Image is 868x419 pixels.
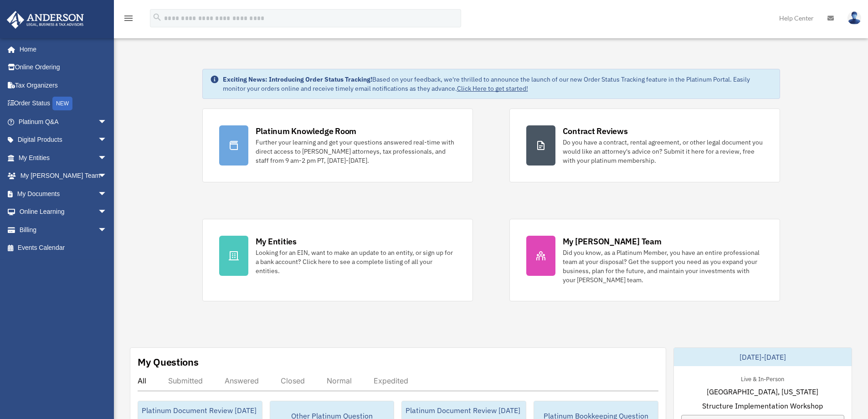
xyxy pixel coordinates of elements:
[6,185,121,203] a: My Documentsarrow_drop_down
[202,109,473,182] a: Platinum Knowledge Room Further your learning and get your questions answered real-time with dire...
[509,219,780,301] a: My [PERSON_NAME] Team Did you know, as a Platinum Member, you have an entire professional team at...
[6,203,121,221] a: Online Learningarrow_drop_down
[327,376,352,385] div: Normal
[6,239,121,257] a: Events Calendar
[281,376,305,385] div: Closed
[98,185,116,203] span: arrow_drop_down
[563,236,662,247] div: My [PERSON_NAME] Team
[734,373,791,383] div: Live & In-Person
[98,131,116,150] span: arrow_drop_down
[225,376,259,385] div: Answered
[256,138,456,165] div: Further your learning and get your questions answered real-time with direct access to [PERSON_NAM...
[6,221,121,239] a: Billingarrow_drop_down
[98,221,116,239] span: arrow_drop_down
[707,386,818,397] span: [GEOGRAPHIC_DATA], [US_STATE]
[374,376,408,385] div: Expedited
[98,203,116,222] span: arrow_drop_down
[6,113,121,131] a: Platinum Q&Aarrow_drop_down
[457,84,528,93] a: Click Here to get started!
[152,12,162,22] i: search
[509,109,780,182] a: Contract Reviews Do you have a contract, rental agreement, or other legal document you would like...
[123,16,134,24] a: menu
[6,40,116,58] a: Home
[702,400,823,411] span: Structure Implementation Workshop
[256,236,297,247] div: My Entities
[256,248,456,275] div: Looking for an EIN, want to make an update to an entity, or sign up for a bank account? Click her...
[223,75,372,83] strong: Exciting News: Introducing Order Status Tracking!
[4,11,87,29] img: Anderson Advisors Platinum Portal
[52,97,72,110] div: NEW
[98,167,116,186] span: arrow_drop_down
[6,58,121,77] a: Online Ordering
[202,219,473,301] a: My Entities Looking for an EIN, want to make an update to an entity, or sign up for a bank accoun...
[123,13,134,24] i: menu
[223,75,772,93] div: Based on your feedback, we're thrilled to announce the launch of our new Order Status Tracking fe...
[563,125,628,137] div: Contract Reviews
[138,376,146,385] div: All
[563,248,763,285] div: Did you know, as a Platinum Member, you have an entire professional team at your disposal? Get th...
[256,125,357,137] div: Platinum Knowledge Room
[6,167,121,185] a: My [PERSON_NAME] Teamarrow_drop_down
[6,94,121,113] a: Order StatusNEW
[168,376,203,385] div: Submitted
[138,355,199,369] div: My Questions
[6,76,121,94] a: Tax Organizers
[563,138,763,165] div: Do you have a contract, rental agreement, or other legal document you would like an attorney's ad...
[6,149,121,167] a: My Entitiesarrow_drop_down
[98,113,116,131] span: arrow_drop_down
[98,149,116,167] span: arrow_drop_down
[674,348,852,366] div: [DATE]-[DATE]
[6,131,121,149] a: Digital Productsarrow_drop_down
[847,11,861,25] img: User Pic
